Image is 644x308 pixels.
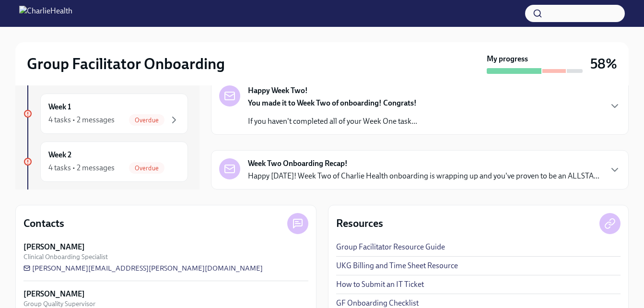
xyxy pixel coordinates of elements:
h4: Contacts [23,216,64,231]
strong: You made it to Week Two of onboarding! Congrats! [248,98,417,107]
div: 4 tasks • 2 messages [48,115,115,125]
strong: [PERSON_NAME] [23,242,85,252]
h2: Group Facilitator Onboarding [27,54,225,73]
span: Overdue [129,117,164,124]
span: Clinical Onboarding Specialist [23,252,108,261]
p: If you haven't completed all of your Week One task... [248,116,417,127]
a: [PERSON_NAME][EMAIL_ADDRESS][PERSON_NAME][DOMAIN_NAME] [23,263,263,273]
strong: Week Two Onboarding Recap! [248,158,348,169]
p: Happy [DATE]! Week Two of Charlie Health onboarding is wrapping up and you've proven to be an ALL... [248,171,599,181]
strong: My progress [487,54,528,64]
span: Overdue [129,165,164,172]
h3: 58% [590,55,617,72]
strong: [PERSON_NAME] [23,289,85,299]
div: 4 tasks • 2 messages [48,163,115,173]
strong: Happy Week Two! [248,85,308,96]
a: How to Submit an IT Ticket [336,279,424,290]
h4: Resources [336,216,383,231]
img: CharlieHealth [19,6,72,21]
h6: Week 2 [48,150,71,160]
a: Group Facilitator Resource Guide [336,242,445,252]
a: UKG Billing and Time Sheet Resource [336,261,458,271]
a: Week 24 tasks • 2 messagesOverdue [23,142,188,182]
h6: Week 1 [48,102,71,112]
a: Week 14 tasks • 2 messagesOverdue [23,94,188,134]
